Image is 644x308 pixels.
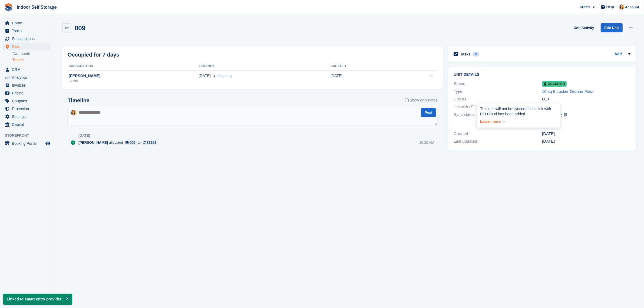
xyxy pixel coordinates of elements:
span: [DATE] [199,73,211,79]
span: Booking Portal [12,140,44,147]
img: Emma Higgins [70,110,76,116]
span: Capital [12,121,44,128]
span: Ongoing [217,74,232,78]
div: 87298 [147,140,156,145]
a: menu [3,43,51,50]
a: Learn more → [480,117,557,124]
button: Post [421,108,436,117]
h2: Unit details [454,73,630,77]
div: Unit ID [454,96,542,102]
input: Show only notes [405,97,409,103]
span: Account [625,5,639,10]
div: Status [454,81,542,87]
h2: 009 [75,24,85,32]
a: Preview store [45,140,51,147]
div: [PERSON_NAME] [68,73,199,79]
th: Subscription [68,62,199,71]
th: Created [331,62,392,71]
a: 009 [124,140,137,145]
div: 87298 [68,79,199,84]
span: Analytics [12,74,44,81]
span: Subscriptions [12,35,44,42]
span: Pricing [12,89,44,97]
a: menu [3,74,51,81]
span: Create [580,4,590,10]
a: menu [3,27,51,35]
h2: Tasks [460,52,471,57]
a: menu [3,97,51,105]
a: menu [3,105,51,113]
a: menu [3,113,51,120]
div: Created [454,131,542,137]
span: Tasks [12,27,44,35]
th: Tenancy [199,62,331,71]
a: menu [3,35,51,42]
span: Occupied [542,81,566,87]
span: Settings [12,113,44,120]
a: Unit Activity [572,23,596,32]
img: Emma Higgins [619,4,624,10]
span: Protection [12,105,44,113]
div: [DATE] [78,133,90,138]
a: 87298 [142,140,158,145]
span: CRM [12,66,44,73]
div: Last updated [454,138,542,145]
h2: Occupied for 7 days [68,51,119,59]
span: [PERSON_NAME] [78,140,108,145]
span: Invoices [12,81,44,89]
div: Type [454,89,542,95]
a: menu [3,89,51,97]
a: menu [3,121,51,128]
div: 009 [542,96,630,102]
td: [DATE] [331,70,392,87]
div: This unit will not be synced until a link with PTI Cloud has been added. [480,106,557,117]
span: Sites [12,43,44,50]
span: Home [12,19,44,27]
a: Edit Unit [601,23,623,32]
a: menu [3,140,51,147]
div: [DATE] [542,131,630,137]
div: Sync status [454,112,542,118]
p: Linked to smart entry provider [3,294,72,305]
div: allocated to [78,140,160,145]
img: icon-info-grey-7440780725fd019a000dd9b08b2336e03edf1995a4989e88bcd33f0948082b44.svg [564,113,567,116]
a: menu [3,81,51,89]
a: Add [615,51,622,57]
a: Dartmouth [12,51,51,56]
label: Show only notes [405,97,438,103]
div: 009 [130,140,136,145]
a: menu [3,19,51,27]
img: stora-icon-8386f47178a22dfd0bd8f6a31ec36ba5ce8667c1dd55bd0f319d3a0aa187defe.svg [4,3,12,11]
a: 10 sq ft Locker Ground Floor [542,89,594,94]
div: link with PTI Cloud [454,104,542,110]
a: menu [3,66,51,73]
span: Coupons [12,97,44,105]
div: 10:20 AM [419,140,434,145]
a: Totnes [12,57,51,63]
span: Help [606,4,614,10]
div: 495 [542,104,630,110]
a: Indoor Self Storage [15,3,59,12]
h2: Timeline [68,97,90,104]
div: [DATE] [542,138,630,145]
span: Storefront [5,133,54,138]
div: 0 [473,52,479,57]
